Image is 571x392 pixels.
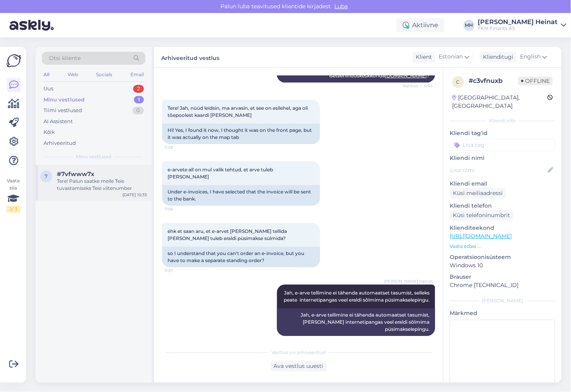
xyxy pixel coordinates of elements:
div: 0 [132,107,144,114]
div: Hi! Yes, I found it now, I thought it was on the front page, but it was actually on the map tab [162,124,320,144]
p: Operatsioonisüsteem [450,253,555,261]
input: Lisa tag [450,139,555,151]
span: Vestlus on arhiveeritud [271,349,326,356]
div: 2 / 3 [6,206,21,213]
span: Luba [332,3,351,10]
p: Kliendi nimi [450,154,555,162]
div: TKM Finants AS [478,25,558,32]
a: [DOMAIN_NAME] [385,73,427,79]
span: 11:58 [403,336,433,342]
div: Minu vestlused [43,96,85,104]
div: Web [66,69,80,80]
div: Tiimi vestlused [43,107,82,114]
a: [URL][DOMAIN_NAME] [450,233,512,240]
div: [DATE] 10:35 [122,192,147,198]
span: Jah, e-arve tellimine ei tähenda automaatset tasumist, selleks peate internetipangas veel eraldi ... [284,290,431,303]
span: [PERSON_NAME] Heinat [384,278,433,284]
span: 7 [45,173,48,179]
div: All [42,69,51,80]
p: Brauser [450,273,555,281]
span: Nähtud ✓ 11:54 [403,83,433,89]
span: e-arvete all on mul valik tehtud, et arve tuleb [PERSON_NAME] [168,167,274,180]
span: Estonian [439,53,463,61]
a: [PERSON_NAME] HeinatTKM Finants AS [478,19,566,32]
span: 11:56 [164,206,194,212]
div: [GEOGRAPHIC_DATA], [GEOGRAPHIC_DATA] [452,94,547,110]
div: Kõik [43,128,55,136]
span: Minu vestlused [76,153,111,160]
img: Askly Logo [6,53,21,68]
div: so I understand that you can't order an e-invoice, but you have to make a separate standing order? [162,247,320,267]
div: Jah, e-arve tellimine ei tähenda automaatset tasumist, [PERSON_NAME] internetipangas veel eraldi ... [277,308,435,336]
div: Ava vestlus uuesti [271,361,327,371]
div: Aktiivne [396,18,445,32]
div: Klienditugi [480,53,513,61]
div: [PERSON_NAME] [450,297,555,304]
span: Otsi kliente [49,54,81,62]
div: 1 [134,96,144,104]
div: [PERSON_NAME] Heinat [478,19,558,25]
p: Chrome [TECHNICAL_ID] [450,281,555,289]
div: Uus [43,85,53,93]
p: Klienditeekond [450,224,555,232]
span: Tere! Jah, nüüd leidsin, ma arvasin, et see on esilehel, aga oli tõepoolest kaardi [PERSON_NAME] [168,105,309,118]
div: Klient [413,53,432,61]
p: Windows 10 [450,261,555,270]
div: Under e-invoices, I have selected that the invoice will be sent to the bank. [162,185,320,206]
div: Arhiveeritud [43,139,76,147]
span: English [520,53,541,61]
div: Küsi telefoninumbrit [450,210,513,221]
label: Arhiveeritud vestlus [161,52,219,62]
span: #7vfwww7x [57,171,94,178]
div: Tere! Palun saatke meile Teie tuvastamiseks Teie viitenumber [57,178,147,192]
p: Kliendi tag'id [450,129,555,137]
div: # c3vfnuxb [469,76,518,86]
p: Kliendi email [450,180,555,188]
p: Kliendi telefon [450,202,555,210]
div: Email [129,69,145,80]
div: Küsi meiliaadressi [450,188,506,199]
div: Socials [94,69,114,80]
span: c [456,79,460,85]
div: Kliendi info [450,117,555,124]
input: Lisa nimi [450,166,546,174]
div: MH [464,20,475,31]
span: Offline [518,77,553,85]
span: ehk et saan aru, et e-arvet [PERSON_NAME] tellida [PERSON_NAME] tuleb eraldi püsimakse sülmida? [168,228,288,241]
div: AI Assistent [43,118,73,126]
div: 2 [133,85,144,93]
div: Vaata siia [6,177,21,213]
span: 11:55 [164,144,194,150]
span: 11:57 [164,268,194,274]
p: Märkmed [450,309,555,317]
p: Vaata edasi ... [450,243,555,250]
